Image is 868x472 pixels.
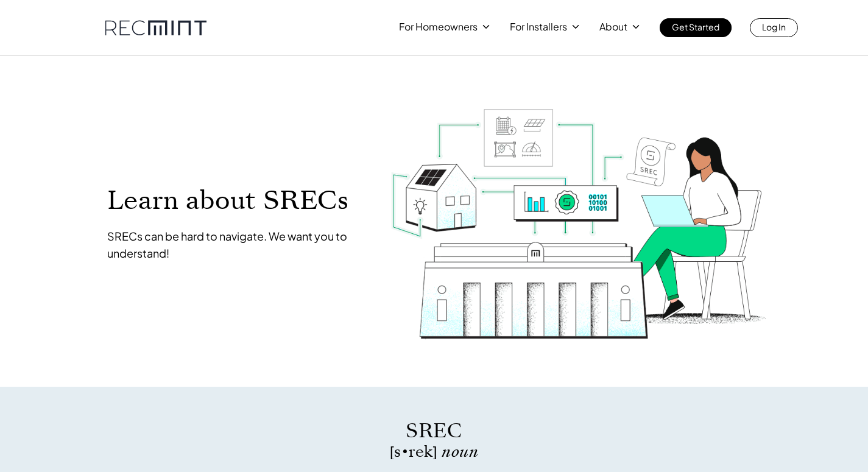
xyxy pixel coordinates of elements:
p: Log In [762,18,786,35]
p: For Installers [510,18,567,35]
p: About [599,18,627,35]
p: Get Started [672,18,719,35]
span: noun [442,441,478,462]
p: Learn about SRECs [107,186,367,214]
p: SREC [236,417,632,445]
p: For Homeowners [399,18,478,35]
p: [s • rek] [236,445,632,459]
p: SRECs can be hard to navigate. We want you to understand! [107,228,367,262]
a: Get Started [660,18,732,37]
a: Log In [750,18,798,37]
